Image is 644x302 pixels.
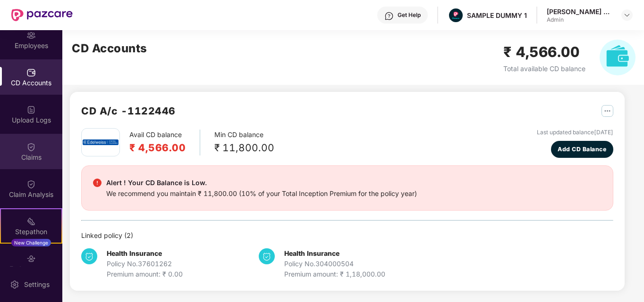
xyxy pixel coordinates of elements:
[537,128,613,137] div: Last updated balance [DATE]
[93,179,102,187] img: svg+xml;base64,PHN2ZyBpZD0iRGFuZ2VyX2FsZXJ0IiBkYXRhLW5hbWU9IkRhbmdlciBhbGVydCIgeG1sbnM9Imh0dHA6Ly...
[547,16,613,24] div: Admin
[10,280,19,289] img: svg+xml;base64,PHN2ZyBpZD0iU2V0dGluZy0yMHgyMCIgeG1sbnM9Imh0dHA6Ly93d3cudzMub3JnLzIwMDAvc3ZnIiB3aW...
[284,259,385,269] div: Policy No. 304000504
[107,249,162,257] b: Health Insurance
[503,41,585,63] h2: ₹ 4,566.00
[602,105,613,117] img: svg+xml;base64,PHN2ZyB4bWxucz0iaHR0cDovL3d3dy53My5vcmcvMjAwMC9zdmciIHdpZHRoPSIyNSIgaGVpZ2h0PSIyNS...
[623,11,631,19] img: svg+xml;base64,PHN2ZyBpZD0iRHJvcGRvd24tMzJ4MzIiIHhtbG5zPSJodHRwOi8vd3d3LnczLm9yZy8yMDAwL3N2ZyIgd2...
[81,248,97,264] img: svg+xml;base64,PHN2ZyB4bWxucz0iaHR0cDovL3d3dy53My5vcmcvMjAwMC9zdmciIHdpZHRoPSIzNCIgaGVpZ2h0PSIzNC...
[600,40,636,75] img: svg+xml;base64,PHN2ZyB4bWxucz0iaHR0cDovL3d3dy53My5vcmcvMjAwMC9zdmciIHhtbG5zOnhsaW5rPSJodHRwOi8vd3...
[72,40,147,57] h2: CD Accounts
[83,139,119,145] img: edel.png
[26,31,36,40] img: svg+xml;base64,PHN2ZyBpZD0iRW1wbG95ZWVzIiB4bWxucz0iaHR0cDovL3d3dy53My5vcmcvMjAwMC9zdmciIHdpZHRoPS...
[284,269,385,279] div: Premium amount: ₹ 1,18,000.00
[107,269,183,279] div: Premium amount: ₹ 0.00
[259,248,275,264] img: svg+xml;base64,PHN2ZyB4bWxucz0iaHR0cDovL3d3dy53My5vcmcvMjAwMC9zdmciIHdpZHRoPSIzNCIgaGVpZ2h0PSIzNC...
[214,130,274,155] div: Min CD balance
[551,141,614,158] button: Add CD Balance
[11,239,51,246] div: New Challenge
[26,105,36,114] img: svg+xml;base64,PHN2ZyBpZD0iVXBsb2FkX0xvZ3MiIGRhdGEtbmFtZT0iVXBsb2FkIExvZ3MiIHhtbG5zPSJodHRwOi8vd3...
[106,177,417,188] div: Alert ! Your CD Balance is Low.
[26,68,36,77] img: svg+xml;base64,PHN2ZyBpZD0iQ0RfQWNjb3VudHMiIGRhdGEtbmFtZT0iQ0QgQWNjb3VudHMiIHhtbG5zPSJodHRwOi8vd3...
[558,145,606,154] span: Add CD Balance
[398,11,421,19] div: Get Help
[384,11,394,21] img: svg+xml;base64,PHN2ZyBpZD0iSGVscC0zMngzMiIgeG1sbnM9Imh0dHA6Ly93d3cudzMub3JnLzIwMDAvc3ZnIiB3aWR0aD...
[1,227,61,237] div: Stepathon
[81,230,613,241] div: Linked policy ( 2 )
[107,259,183,269] div: Policy No. 37601262
[214,140,274,155] div: ₹ 11,800.00
[26,254,36,263] img: svg+xml;base64,PHN2ZyBpZD0iRW5kb3JzZW1lbnRzIiB4bWxucz0iaHR0cDovL3d3dy53My5vcmcvMjAwMC9zdmciIHdpZH...
[129,130,200,155] div: Avail CD balance
[81,103,176,119] h2: CD A/c - 1122446
[503,65,585,73] span: Total available CD balance
[467,11,527,20] div: SAMPLE DUMMY 1
[11,9,73,21] img: New Pazcare Logo
[547,7,613,16] div: [PERSON_NAME] K S
[129,140,186,155] h2: ₹ 4,566.00
[26,142,36,152] img: svg+xml;base64,PHN2ZyBpZD0iQ2xhaW0iIHhtbG5zPSJodHRwOi8vd3d3LnczLm9yZy8yMDAwL3N2ZyIgd2lkdGg9IjIwIi...
[449,8,463,22] img: Pazcare_Alternative_logo-01-01.png
[284,249,339,257] b: Health Insurance
[26,180,36,189] img: svg+xml;base64,PHN2ZyBpZD0iQ2xhaW0iIHhtbG5zPSJodHRwOi8vd3d3LnczLm9yZy8yMDAwL3N2ZyIgd2lkdGg9IjIwIi...
[26,217,36,226] img: svg+xml;base64,PHN2ZyB4bWxucz0iaHR0cDovL3d3dy53My5vcmcvMjAwMC9zdmciIHdpZHRoPSIyMSIgaGVpZ2h0PSIyMC...
[106,188,417,199] div: We recommend you maintain ₹ 11,800.00 (10% of your Total Inception Premium for the policy year)
[21,280,52,289] div: Settings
